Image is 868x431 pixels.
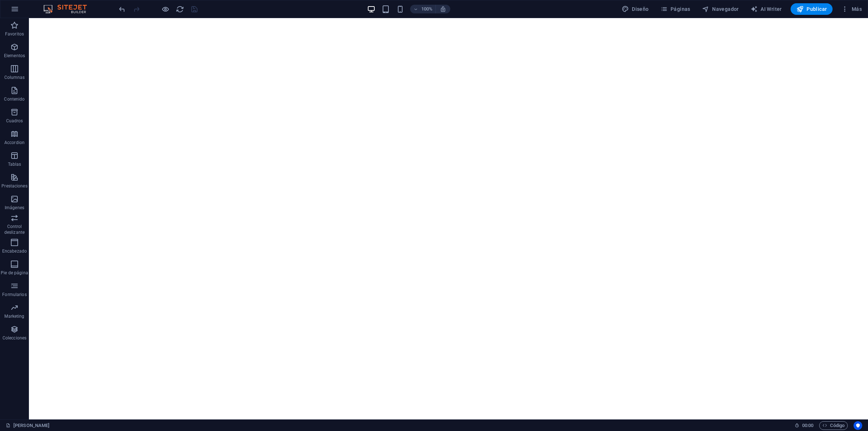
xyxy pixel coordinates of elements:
button: Diseño [619,3,652,15]
h6: Tiempo de la sesión [795,421,814,430]
span: Páginas [660,5,690,13]
i: Al redimensionar, ajustar el nivel de zoom automáticamente para ajustarse al dispositivo elegido. [440,6,446,12]
span: Publicar [796,5,827,13]
span: Código [822,421,844,430]
button: AI Writer [748,3,785,15]
p: Imágenes [5,205,24,211]
span: Más [841,5,862,13]
p: Tablas [8,161,21,167]
button: Más [838,3,865,15]
button: Publicar [791,3,833,15]
button: Navegador [699,3,742,15]
p: Encabezado [2,248,27,254]
button: Código [819,421,848,430]
span: 00 00 [802,421,813,430]
p: Marketing [4,313,24,319]
i: Deshacer: Cambiar texto (Ctrl+Z) [118,5,126,13]
button: Usercentrics [854,421,862,430]
button: undo [118,5,126,13]
i: Volver a cargar página [176,5,184,13]
span: : [807,423,808,428]
button: reload [175,5,184,13]
p: Cuadros [6,118,23,124]
h6: 100% [421,5,433,13]
span: AI Writer [750,5,782,13]
p: Favoritos [5,31,24,37]
span: Diseño [622,5,649,13]
img: Editor Logo [42,5,96,13]
p: Columnas [4,75,25,80]
p: Contenido [4,96,25,102]
p: Elementos [4,53,25,59]
p: Formularios [2,292,26,297]
span: Navegador [702,5,739,13]
a: Haz clic para cancelar la selección y doble clic para abrir páginas [6,421,50,430]
button: Páginas [658,3,693,15]
button: 100% [410,5,436,13]
p: Colecciones [3,335,26,341]
p: Accordion [4,140,25,145]
p: Pie de página [1,270,28,276]
p: Prestaciones [1,183,27,189]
